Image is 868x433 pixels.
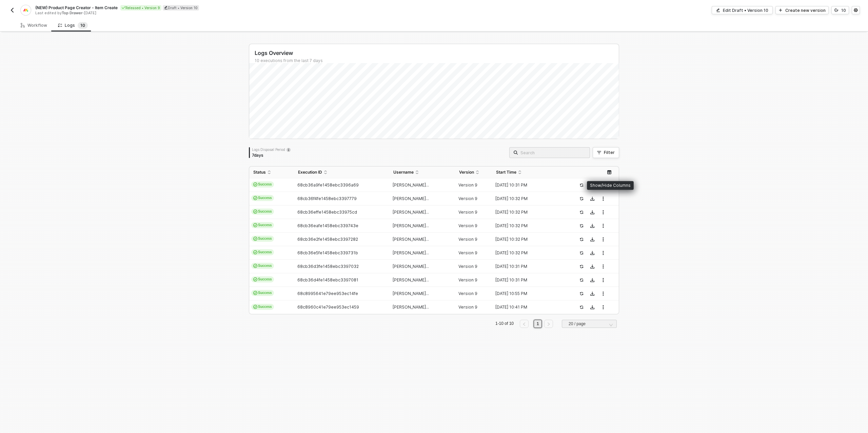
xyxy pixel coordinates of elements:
span: icon-cards [253,264,257,268]
span: 68cb36e2fe1458ebc3397282 [297,237,358,242]
button: back [8,6,16,14]
span: [PERSON_NAME]... [393,250,429,255]
span: Top Drawer [62,11,82,15]
span: Version 9 [458,182,477,188]
span: icon-success-page [579,237,584,241]
input: Search [520,149,586,156]
span: icon-download [590,251,594,255]
span: [PERSON_NAME]... [393,291,429,296]
button: Create new version [775,6,829,14]
span: icon-download [590,292,594,296]
div: Edit Draft • Version 10 [723,7,768,13]
span: icon-success-page [579,305,584,309]
span: [PERSON_NAME]... [393,264,429,269]
span: [PERSON_NAME]... [393,182,429,188]
span: [PERSON_NAME]... [393,304,429,310]
span: icon-success-page [579,224,584,228]
div: [DATE] 10:31 PM [492,264,566,269]
div: [DATE] 10:41 PM [492,304,566,310]
span: (NEW) Product Page Creator - Item Create [35,5,118,11]
span: icon-settings [854,8,858,12]
div: Draft • Version 10 [163,5,199,11]
div: 10 [841,7,846,13]
div: [DATE] 10:32 PM [492,237,566,242]
span: Success [251,181,274,188]
span: Success [251,276,274,282]
span: icon-edit [716,8,720,12]
span: Version 9 [458,223,477,228]
span: 0 [82,23,85,28]
span: 68cb36a9fe1458ebc3396a69 [297,182,359,188]
span: Success [251,290,274,296]
span: [PERSON_NAME]... [393,196,429,201]
span: Success [251,263,274,269]
div: [DATE] 10:32 PM [492,250,566,256]
span: 68cb36eafe1458ebc339743e [297,223,358,228]
div: Filter [604,150,615,155]
th: Execution ID [294,166,389,178]
div: Logs Disposal Period [252,147,291,152]
th: Username [389,166,455,178]
span: icon-success-page [579,251,584,255]
div: Last edited by - [DATE] [35,11,433,16]
span: icon-success-page [579,210,584,214]
span: Success [251,195,274,201]
span: icon-success-page [579,197,584,201]
span: Version 9 [458,196,477,201]
div: Logs Overview [255,50,619,57]
div: Create new version [785,7,826,13]
span: icon-download [590,278,594,282]
div: 10 executions from the last 7 days [255,58,619,63]
div: Page Size [562,320,617,331]
li: 1 [534,320,542,328]
th: Status [249,166,294,178]
span: icon-cards [253,291,257,295]
th: Version [455,166,492,178]
span: Version 9 [458,304,477,310]
span: icon-download [590,305,594,309]
span: [PERSON_NAME]... [393,210,429,215]
div: Released • Version 9 [120,5,161,11]
span: 68cb36d3fe1458ebc3397032 [297,264,359,269]
span: icon-edit [164,6,168,9]
span: Success [251,222,274,228]
span: Start Time [496,170,516,175]
li: Previous Page [519,320,530,328]
span: Version 9 [458,250,477,255]
span: Version 9 [458,264,477,269]
span: [PERSON_NAME]... [393,237,429,242]
div: [DATE] 10:31 PM [492,182,566,188]
li: 1-10 of 10 [494,320,515,328]
span: icon-versioning [834,8,839,12]
span: 68cb36f4fe1458ebc3397779 [297,196,357,201]
div: 7 days [252,153,291,158]
div: Logs [58,22,88,29]
span: 68c8960c41e79ee953ec1459 [297,304,359,310]
img: integration-icon [23,7,28,13]
span: Success [251,209,274,215]
span: 20 / page [569,319,613,329]
span: icon-success-page [579,183,584,187]
span: icon-cards [253,210,257,214]
div: [DATE] 10:55 PM [492,291,566,296]
span: Username [393,170,414,175]
span: icon-success-page [579,292,584,296]
span: 68cb36effe1458ebc33975cd [297,210,357,215]
span: icon-download [590,197,594,201]
span: Success [251,249,274,255]
span: Status [253,170,266,175]
span: icon-cards [253,223,257,227]
sup: 10 [78,22,88,29]
span: Success [251,304,274,310]
span: [PERSON_NAME]... [393,223,429,228]
span: Execution ID [298,170,322,175]
span: Success [251,236,274,242]
span: Version 9 [458,277,477,282]
span: right [547,322,551,326]
span: icon-success-page [579,278,584,282]
button: Edit Draft • Version 10 [712,6,773,14]
span: icon-success-page [579,264,584,269]
span: [PERSON_NAME]... [393,277,429,282]
a: 1 [535,320,541,328]
span: left [522,322,526,326]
